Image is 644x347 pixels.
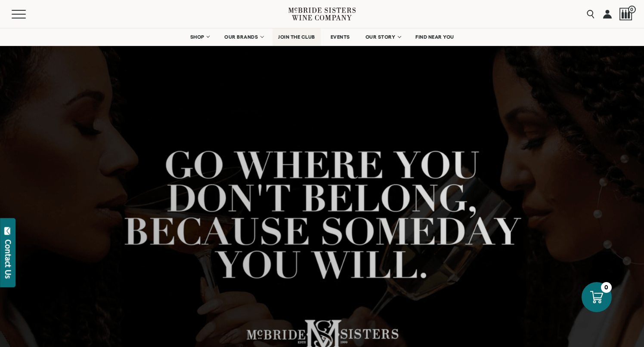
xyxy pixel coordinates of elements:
[410,28,460,46] a: FIND NEAR YOU
[278,34,315,40] span: JOIN THE CLUB
[272,28,321,46] a: JOIN THE CLUB
[224,34,258,40] span: OUR BRANDS
[365,34,396,40] span: OUR STORY
[12,10,43,18] button: Mobile Menu Trigger
[184,28,214,46] a: SHOP
[325,28,356,46] a: EVENTS
[190,34,204,40] span: SHOP
[628,6,636,13] span: 0
[415,34,454,40] span: FIND NEAR YOU
[601,282,612,293] div: 0
[331,34,350,40] span: EVENTS
[219,28,268,46] a: OUR BRANDS
[360,28,406,46] a: OUR STORY
[4,240,12,279] div: Contact Us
